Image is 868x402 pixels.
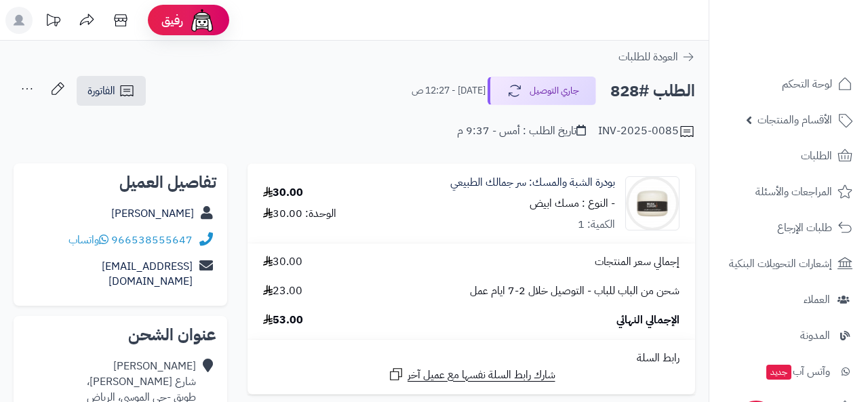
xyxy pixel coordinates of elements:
[757,110,832,129] span: الأقسام والمنتجات
[253,350,690,366] div: رابط السلة
[804,290,830,309] span: العملاء
[470,283,679,299] span: شحن من الباب للباب - التوصيل خلال 2-7 ايام عمل
[610,77,695,105] h2: الطلب #828
[717,140,860,172] a: الطلبات
[36,7,70,37] a: تحديثات المنصة
[717,176,860,208] a: المراجعات والأسئلة
[717,283,860,316] a: العملاء
[618,49,678,65] span: العودة للطلبات
[626,176,679,230] img: 1753646505-747fb9eb-9888-49ee-9af0-f036b837c0be-90x90.jpeg
[388,366,555,383] a: شارك رابط السلة نفسها مع عميل آخر
[102,258,193,290] a: [EMAIL_ADDRESS][DOMAIN_NAME]
[717,319,860,352] a: المدونة
[801,146,832,165] span: الطلبات
[578,217,615,233] div: الكمية: 1
[717,212,860,244] a: طلبات الإرجاع
[800,326,830,345] span: المدونة
[488,77,596,105] button: جاري التوصيل
[777,218,832,237] span: طلبات الإرجاع
[24,174,216,190] h2: تفاصيل العميل
[530,195,615,212] small: - النوع : مسك ابيض
[598,123,695,140] div: INV-2025-0085
[595,254,679,270] span: إجمالي سعر المنتجات
[766,365,791,380] span: جديد
[161,12,183,28] span: رفيق
[111,205,194,222] a: [PERSON_NAME]
[782,75,832,94] span: لوحة التحكم
[111,232,193,248] a: 966538555647
[263,313,303,328] span: 53.00
[87,83,115,99] span: الفاتورة
[616,313,679,328] span: الإجمالي النهائي
[729,254,832,273] span: إشعارات التحويلات البنكية
[717,68,860,100] a: لوحة التحكم
[618,49,695,65] a: العودة للطلبات
[408,367,555,383] span: شارك رابط السلة نفسها مع عميل آخر
[263,185,303,201] div: 30.00
[765,362,830,381] span: وآتس آب
[755,182,832,201] span: المراجعات والأسئلة
[717,247,860,280] a: إشعارات التحويلات البنكية
[189,7,216,34] img: ai-face.png
[450,175,615,190] a: بودرة الشبة والمسك: سر جمالك الطبيعي
[263,283,302,299] span: 23.00
[68,232,108,248] a: واتساب
[776,32,855,60] img: logo-2.png
[24,327,216,343] h2: عنوان الشحن
[77,76,146,106] a: الفاتورة
[457,123,586,139] div: تاريخ الطلب : أمس - 9:37 م
[412,84,486,98] small: [DATE] - 12:27 ص
[263,206,336,222] div: الوحدة: 30.00
[263,254,302,270] span: 30.00
[717,355,860,388] a: وآتس آبجديد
